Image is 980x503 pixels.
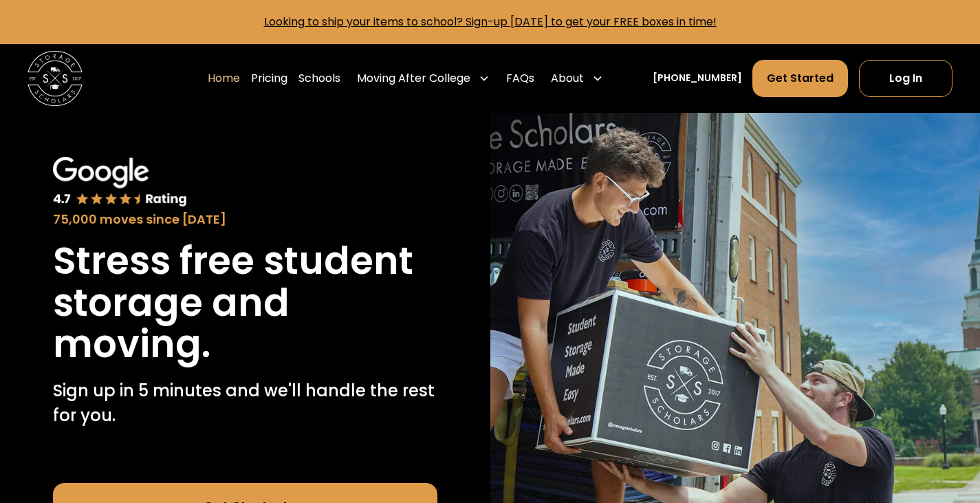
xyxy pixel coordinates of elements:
[545,59,609,98] div: About
[653,71,742,85] a: [PHONE_NUMBER]
[264,14,717,30] a: Looking to ship your items to school? Sign-up [DATE] to get your FREE boxes in time!
[551,70,584,87] div: About
[53,378,437,428] p: Sign up in 5 minutes and we'll handle the rest for you.
[298,59,340,98] a: Schools
[357,70,470,87] div: Moving After College
[351,59,495,98] div: Moving After College
[53,211,437,229] div: 75,000 moves since [DATE]
[506,59,534,98] a: FAQs
[752,60,848,97] a: Get Started
[53,240,437,365] h1: Stress free student storage and moving.
[251,59,287,98] a: Pricing
[208,59,240,98] a: Home
[859,60,952,97] a: Log In
[28,51,83,106] img: Storage Scholars main logo
[28,51,83,106] a: home
[53,157,188,208] img: Google 4.7 star rating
